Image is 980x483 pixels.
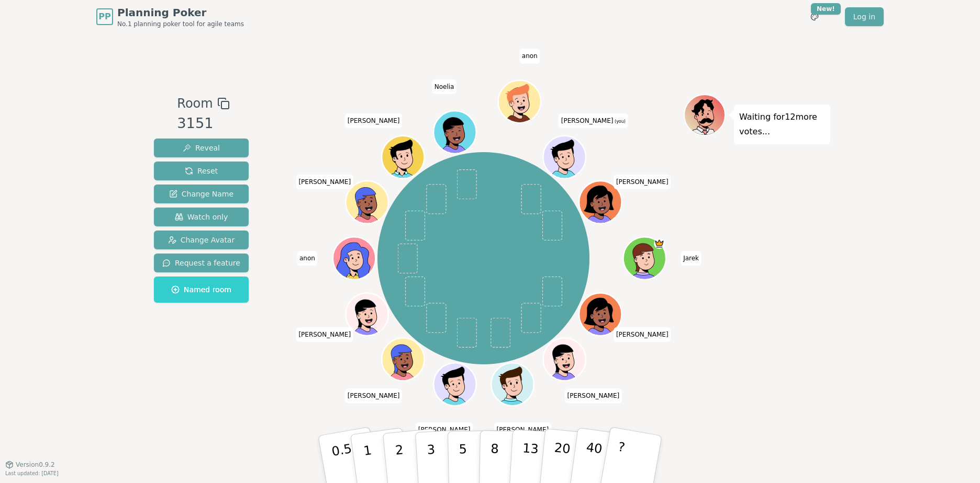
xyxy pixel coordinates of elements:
[739,110,825,139] p: Waiting for 12 more votes...
[154,277,249,303] button: Named room
[117,20,244,28] span: No.1 planning poker tool for agile teams
[154,162,249,180] button: Reset
[565,388,622,403] span: Click to change your name
[5,470,59,476] span: Last updated: [DATE]
[177,113,229,134] div: 3151
[154,254,249,272] button: Request a feature
[5,461,55,469] button: Version0.9.2
[811,3,841,15] div: New!
[613,119,626,124] span: (you)
[185,166,218,176] span: Reset
[432,79,457,94] span: Click to change your name
[544,137,584,177] button: Click to change your avatar
[96,5,244,28] a: PPPlanning PokerNo.1 planning poker tool for agile teams
[681,251,701,266] span: Click to change your name
[154,185,249,203] button: Change Name
[519,49,540,63] span: Click to change your name
[169,189,233,199] span: Change Name
[494,422,552,437] span: Click to change your name
[117,5,244,20] span: Planning Poker
[16,461,55,469] span: Version 0.9.2
[154,208,249,226] button: Watch only
[296,175,353,189] span: Click to change your name
[177,94,213,113] span: Room
[168,235,235,245] span: Change Avatar
[614,175,671,189] span: Click to change your name
[559,113,628,128] span: Click to change your name
[805,7,824,26] button: New!
[845,7,884,26] a: Log in
[175,212,228,222] span: Watch only
[171,284,231,295] span: Named room
[345,388,403,403] span: Click to change your name
[183,143,220,153] span: Reveal
[654,238,664,249] span: Jarek is the host
[297,251,318,266] span: Click to change your name
[154,231,249,249] button: Change Avatar
[162,258,240,268] span: Request a feature
[416,422,473,437] span: Click to change your name
[614,327,671,342] span: Click to change your name
[296,327,353,342] span: Click to change your name
[98,10,110,23] span: PP
[154,139,249,157] button: Reveal
[345,113,403,128] span: Click to change your name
